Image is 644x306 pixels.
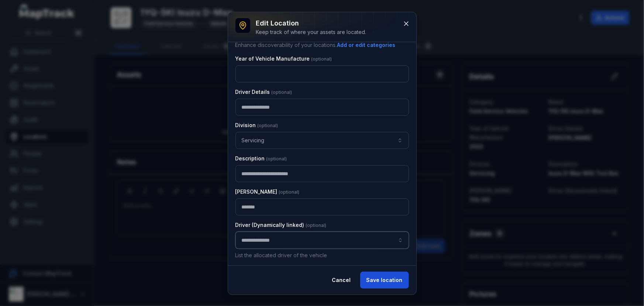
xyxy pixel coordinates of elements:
[235,88,292,96] label: Driver Details
[235,221,327,229] label: Driver (Dynamically linked)
[337,41,396,49] button: Add or edit categories
[326,272,357,289] button: Cancel
[360,272,409,289] button: Save location
[235,252,409,259] p: List the allocated driver of the vehicle
[256,28,366,36] div: Keep track of where your assets are located.
[235,132,409,149] button: Servicing
[256,18,366,28] h3: Edit location
[235,122,278,129] label: Division
[235,55,332,62] label: Year of Vehicle Manufacture
[235,155,287,162] label: Description
[235,41,409,49] p: Enhance discoverability of your locations.
[235,232,409,249] input: location-edit:cf[d6683de5-f620-451f-9d8c-49da64e7b9fb]-label
[235,188,300,195] label: [PERSON_NAME]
